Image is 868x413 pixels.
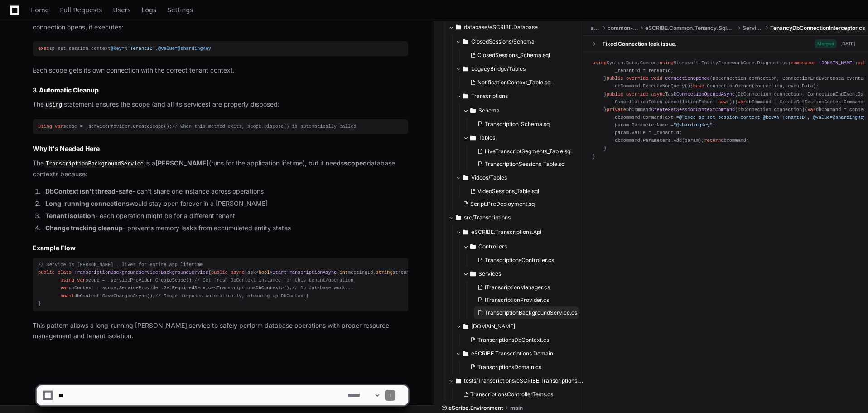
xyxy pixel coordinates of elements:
[467,49,579,62] button: ClosedSessions_Schema.sql
[463,131,584,145] button: Tables
[463,348,468,359] svg: Directory
[211,270,420,275] span: Task< > ( )
[674,122,713,128] span: "@shardingKey"
[172,124,357,129] span: // When this method exits, scope.Dispose() is automatically called
[471,350,553,357] span: eSCRIBE.Transcriptions.Domain
[456,225,584,239] button: eSCRIBE.Transcriptions.Api
[738,107,802,112] span: DbConnection connection
[456,212,461,223] svg: Directory
[485,121,551,128] span: Transcription_Schema.sql
[33,321,408,341] p: This pattern allows a long-running [PERSON_NAME] service to safely perform database operations wi...
[819,60,855,66] span: [DOMAIN_NAME]
[485,284,550,291] span: ITranscriptionManager.cs
[44,160,145,168] code: TranscriptionBackgroundService
[456,319,584,334] button: [DOMAIN_NAME]
[448,210,584,225] button: src/Transcriptions
[478,134,495,141] span: Tables
[477,79,552,86] span: NotificationContext_Table.sql
[463,36,468,47] svg: Directory
[30,7,49,13] span: Home
[645,24,735,32] span: eSCRIBE.Common.Tenancy.SqlServer
[211,270,228,275] span: public
[292,285,354,291] span: // Do database work...
[55,124,63,129] span: var
[344,159,367,167] strong: scoped
[463,172,468,183] svg: Directory
[38,270,55,275] span: public
[43,199,408,209] li: would stay open forever in a [PERSON_NAME]
[38,46,49,51] span: exec
[470,268,476,279] svg: Directory
[142,7,156,13] span: Logs
[474,158,579,170] button: TranscriptionSessions_Table.sql
[470,241,476,252] svg: Directory
[60,285,68,291] span: var
[474,118,579,131] button: Transcription_Schema.sql
[471,228,541,236] span: eSCRIBE.Transcriptions.Api
[651,76,662,82] span: void
[122,46,125,51] span: =
[474,281,579,294] button: ITranscriptionManager.cs
[593,60,607,66] span: using
[339,270,418,275] span: meetingId, streamUrl
[43,211,408,221] li: - each operation might be for a different tenant
[738,99,746,105] span: var
[467,185,579,198] button: VideoSessions_Table.sql
[155,293,306,299] span: // Scope disposes automatically, cleaning up DbContext
[60,277,74,283] span: using
[127,46,155,51] span: 'TenantID'
[448,20,584,34] button: database/eSCRIBE.Database
[43,223,408,233] li: - prevents memory leaks from accumulated entity states
[60,293,74,299] span: await
[471,38,535,45] span: ClosedSessions/Schema
[38,262,203,267] span: // Service is [PERSON_NAME] - lives for entire app lifetime
[464,214,511,221] span: src/Transcriptions
[478,107,500,114] span: Schema
[470,132,476,143] svg: Directory
[259,270,270,275] span: bool
[60,7,102,13] span: Pull Requests
[471,323,515,330] span: [DOMAIN_NAME]
[474,145,579,158] button: LiveTranscriptSegments_Table.sql
[456,62,584,76] button: LegacyBridge/Tables
[770,24,865,32] span: TenancyDbConnectionInterceptor.cs
[456,346,584,361] button: eSCRIBE.Transcriptions.Domain
[463,227,468,238] svg: Directory
[45,224,123,232] strong: Change tracking cleanup
[704,138,721,144] span: return
[77,277,85,283] span: var
[45,187,132,195] strong: DbContext isn't thread-safe
[467,334,579,346] button: TranscriptionsDbContext.cs
[155,159,209,167] strong: [PERSON_NAME]
[718,99,726,105] span: new
[339,270,347,275] span: int
[607,107,805,112] span: DbCommand ( )
[464,24,538,31] span: database/eSCRIBE.Database
[593,59,859,160] div: System.Data.Common; Microsoft.EntityFrameworkCore.Diagnostics; ; : { _tenantId; { _tenantId = ten...
[651,92,665,97] span: async
[665,76,710,82] span: ConnectionOpened
[608,24,638,32] span: common-src
[626,92,648,97] span: override
[467,76,579,89] button: NotificationContext_Table.sql
[607,92,623,97] span: public
[74,270,158,275] span: TranscriptionBackgroundService
[470,200,536,208] span: Script.PreDeployment.sql
[471,174,507,181] span: Videos/Tables
[456,34,584,49] button: ClosedSessions/Schema
[467,361,579,374] button: TranscriptionsDomain.cs
[33,243,408,253] h2: Example Flow
[456,22,461,33] svg: Directory
[231,270,245,275] span: async
[167,7,193,13] span: Settings
[626,76,648,82] span: override
[38,123,403,131] div: scope = _serviceProvider.CreateScope();
[463,91,468,102] svg: Directory
[463,103,584,118] button: Schema
[463,321,468,332] svg: Directory
[175,46,178,51] span: =
[33,12,408,33] p: In this multi-tenant system, the scope ensures tenant-specific database contexts. Looking at the ...
[463,239,584,254] button: Controllers
[33,144,408,153] h2: Why It's Needed Here
[456,89,584,103] button: Transcriptions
